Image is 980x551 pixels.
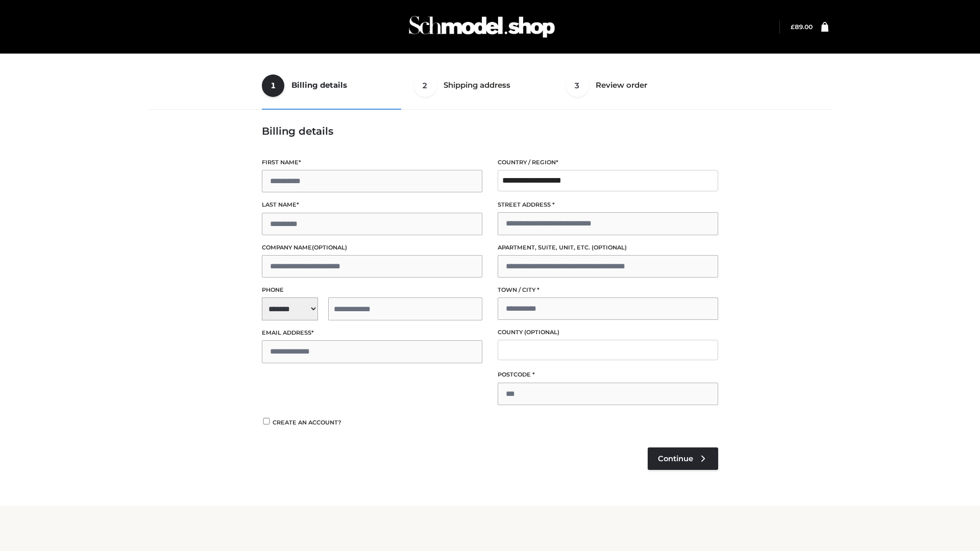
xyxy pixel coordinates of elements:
[648,447,718,470] a: Continue
[312,244,347,251] span: (optional)
[262,200,482,210] label: Last name
[498,243,718,253] label: Apartment, suite, unit, etc.
[498,370,718,380] label: Postcode
[791,23,813,31] a: £89.00
[273,419,341,426] span: Create an account?
[405,7,558,47] img: Schmodel Admin 964
[592,244,627,251] span: (optional)
[262,125,718,137] h3: Billing details
[498,200,718,210] label: Street address
[658,454,693,463] span: Continue
[524,329,559,336] span: (optional)
[262,285,482,295] label: Phone
[262,243,482,253] label: Company name
[498,285,718,295] label: Town / City
[262,328,482,338] label: Email address
[791,23,795,31] span: £
[498,328,718,337] label: County
[498,158,718,167] label: Country / Region
[791,23,813,31] bdi: 89.00
[262,158,482,167] label: First name
[262,418,271,424] input: Create an account?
